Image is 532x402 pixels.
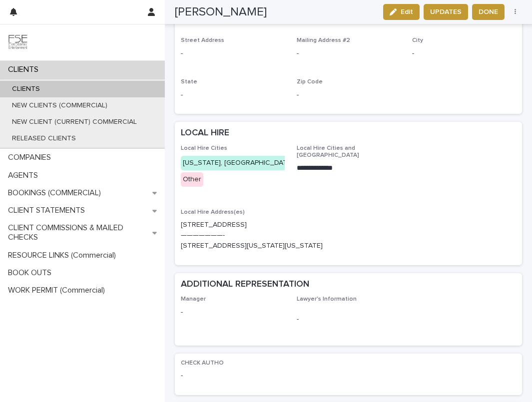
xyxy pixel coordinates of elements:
span: Local Hire Cities [181,145,227,151]
p: COMPANIES [4,153,59,162]
span: State [181,79,197,85]
p: CLIENT COMMISSIONS & MAILED CHECKS [4,223,152,242]
p: [STREET_ADDRESS] ———————- [STREET_ADDRESS][US_STATE][US_STATE] [181,220,516,251]
p: NEW CLIENT (CURRENT) COMMERCIAL [4,118,145,126]
span: Local Hire Address(es) [181,209,245,215]
p: CLIENTS [4,65,46,74]
img: 9JgRvJ3ETPGCJDhvPVA5 [8,32,28,52]
button: DONE [472,4,505,20]
p: - [181,48,285,59]
p: BOOKINGS (COMMERCIAL) [4,188,109,198]
span: Edit [401,8,413,15]
h2: LOCAL HIRE [181,128,229,139]
p: - [181,371,285,381]
p: NEW CLIENTS (COMMERCIAL) [4,101,115,110]
p: - [297,90,401,100]
span: CHECK AUTHO [181,360,224,366]
span: Local Hire Cities and [GEOGRAPHIC_DATA] [297,145,359,158]
button: Edit [383,4,420,20]
span: Lawyer's Information [297,296,357,302]
p: RELEASED CLIENTS [4,134,84,143]
h2: ADDITIONAL REPRESENTATION [181,279,309,290]
div: [US_STATE], [GEOGRAPHIC_DATA] [181,156,295,170]
p: CLIENTS [4,85,48,93]
p: - [297,48,401,59]
span: Manager [181,296,206,302]
button: UPDATES [424,4,468,20]
p: - [181,90,285,100]
span: City [412,37,423,43]
p: RESOURCE LINKS (Commercial) [4,251,124,260]
p: WORK PERMIT (Commercial) [4,286,113,295]
span: DONE [479,7,498,17]
span: Mailing Address #2 [297,37,350,43]
p: BOOK OUTS [4,268,59,278]
p: CLIENT STATEMENTS [4,206,93,215]
p: - [297,314,401,325]
span: UPDATES [430,7,462,17]
p: - [181,307,285,318]
p: - [412,48,516,59]
h2: [PERSON_NAME] [175,5,267,19]
div: Other [181,172,203,187]
p: AGENTS [4,171,46,180]
span: Zip Code [297,79,323,85]
span: Street Address [181,37,224,43]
